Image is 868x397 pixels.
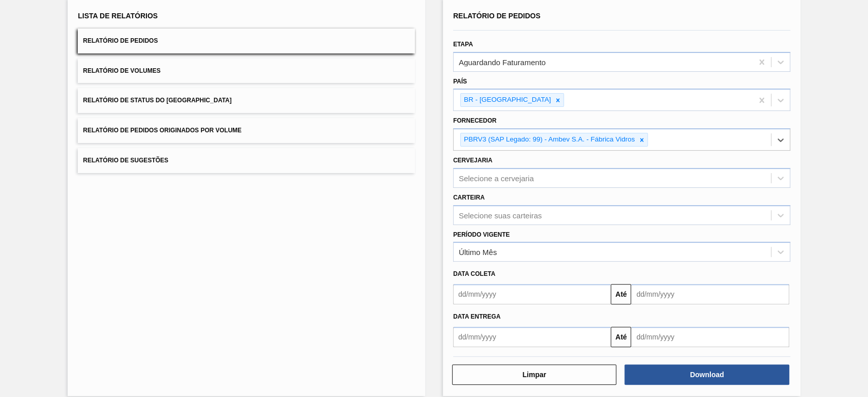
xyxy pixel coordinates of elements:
[459,248,497,257] div: Último Mês
[453,327,611,347] input: dd/mm/yyyy
[453,284,611,304] input: dd/mm/yyyy
[453,313,500,320] span: Data entrega
[83,127,242,134] span: Relatório de Pedidos Originados por Volume
[631,284,789,304] input: dd/mm/yyyy
[461,94,552,106] div: BR - [GEOGRAPHIC_DATA]
[78,148,415,173] button: Relatório de Sugestões
[453,194,485,201] label: Carteira
[453,157,492,164] label: Cervejaria
[452,364,616,385] button: Limpar
[83,67,160,74] span: Relatório de Volumes
[78,12,158,20] span: Lista de Relatórios
[453,12,541,20] span: Relatório de Pedidos
[611,327,631,347] button: Até
[459,211,542,219] div: Selecione suas carteiras
[83,157,168,164] span: Relatório de Sugestões
[453,117,496,124] label: Fornecedor
[461,133,636,146] div: PBRV3 (SAP Legado: 99) - Ambev S.A. - Fábrica Vidros
[459,174,534,182] div: Selecione a cervejaria
[631,327,789,347] input: dd/mm/yyyy
[78,88,415,113] button: Relatório de Status do [GEOGRAPHIC_DATA]
[83,37,158,44] span: Relatório de Pedidos
[78,118,415,143] button: Relatório de Pedidos Originados por Volume
[453,270,495,277] span: Data coleta
[624,364,789,385] button: Download
[78,59,415,83] button: Relatório de Volumes
[453,78,467,85] label: País
[78,29,415,53] button: Relatório de Pedidos
[611,284,631,304] button: Até
[453,41,473,48] label: Etapa
[459,58,546,66] div: Aguardando Faturamento
[453,231,510,238] label: Período Vigente
[83,97,231,104] span: Relatório de Status do [GEOGRAPHIC_DATA]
